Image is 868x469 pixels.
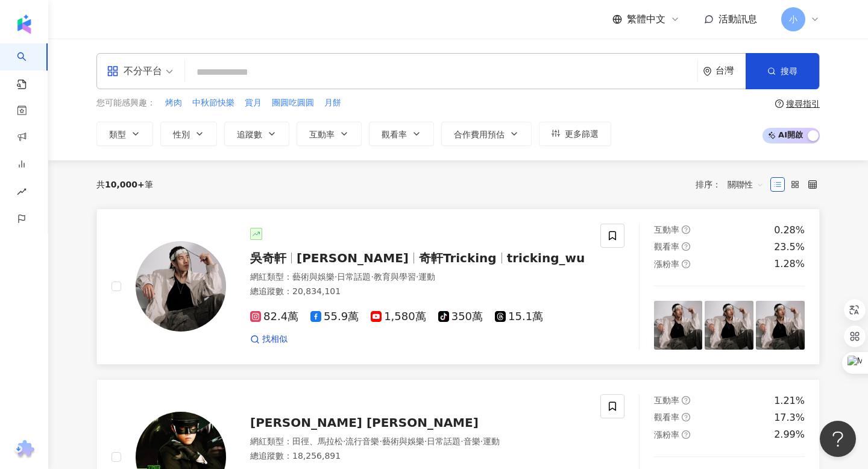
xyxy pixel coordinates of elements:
span: question-circle [682,413,690,421]
span: 漲粉率 [654,430,679,439]
button: 互動率 [297,122,362,146]
span: question-circle [682,430,690,439]
span: 350萬 [438,310,483,323]
span: 吳奇軒 [250,251,286,265]
div: 1.28% [774,257,805,271]
span: question-circle [682,396,690,404]
span: 田徑、馬拉松 [292,436,343,446]
div: 台灣 [715,66,746,76]
span: 10,000+ [105,180,145,189]
div: 23.5% [774,241,805,254]
div: 17.3% [774,411,805,424]
button: 搜尋 [746,53,819,89]
div: 不分平台 [107,61,162,81]
span: 奇軒Tricking [419,251,497,265]
span: 繁體中文 [627,13,665,26]
button: 類型 [96,122,153,146]
button: 追蹤數 [224,122,289,146]
span: [PERSON_NAME] [PERSON_NAME] [250,415,479,430]
div: 0.28% [774,224,805,237]
span: 互動率 [309,130,335,139]
span: question-circle [682,242,690,251]
span: question-circle [775,99,784,108]
span: 活動訊息 [719,13,757,25]
button: 性別 [160,122,217,146]
span: question-circle [682,260,690,268]
img: post-image [654,301,703,350]
img: post-image [705,301,753,350]
span: 運動 [483,436,500,446]
span: · [335,272,337,282]
span: 日常話題 [427,436,461,446]
span: 追蹤數 [237,130,262,139]
span: · [424,436,427,446]
span: 觀看率 [654,242,679,251]
button: 賞月 [244,96,262,110]
div: 網紅類型 ： [250,271,586,283]
span: 互動率 [654,225,679,234]
span: 日常話題 [337,272,371,282]
span: 運動 [418,272,435,282]
a: search [17,43,41,90]
span: · [461,436,463,446]
div: 總追蹤數 ： 18,256,891 [250,450,586,462]
img: post-image [756,301,805,350]
span: 性別 [173,130,190,139]
span: · [379,436,382,446]
span: 55.9萬 [310,310,359,323]
span: 互動率 [654,395,679,405]
a: 找相似 [250,333,288,345]
span: tricking_wu [507,251,585,265]
span: 月餅 [324,97,341,109]
span: environment [703,67,712,76]
div: 2.99% [774,428,805,441]
a: KOL Avatar吳奇軒[PERSON_NAME]奇軒Trickingtricking_wu網紅類型：藝術與娛樂·日常話題·教育與學習·運動總追蹤數：20,834,10182.4萬55.9萬1... [96,209,820,365]
span: rise [17,180,27,207]
span: 藝術與娛樂 [292,272,335,282]
button: 中秋節快樂 [192,96,235,110]
span: · [371,272,373,282]
button: 更多篩選 [539,122,611,146]
button: 團圓吃圓圓 [271,96,315,110]
div: 總追蹤數 ： 20,834,101 [250,286,586,298]
span: · [343,436,345,446]
span: 流行音樂 [345,436,379,446]
span: · [416,272,418,282]
div: 排序： [696,175,770,194]
span: appstore [107,65,119,77]
span: 小 [789,13,797,26]
div: 搜尋指引 [786,99,820,109]
span: 教育與學習 [374,272,416,282]
span: 音樂 [464,436,480,446]
span: 找相似 [262,333,288,345]
span: 更多篩選 [565,129,599,139]
button: 月餅 [324,96,342,110]
span: 15.1萬 [495,310,543,323]
button: 觀看率 [369,122,434,146]
span: 您可能感興趣： [96,97,156,109]
img: chrome extension [13,440,36,459]
span: [PERSON_NAME] [297,251,409,265]
span: 賞月 [245,97,262,109]
button: 烤肉 [165,96,183,110]
div: 網紅類型 ： [250,436,586,448]
img: logo icon [14,14,34,34]
span: 漲粉率 [654,259,679,269]
span: 藝術與娛樂 [382,436,424,446]
span: 82.4萬 [250,310,298,323]
div: 共 筆 [96,180,153,189]
span: 關聯性 [728,175,764,194]
span: 觀看率 [654,412,679,422]
span: 類型 [109,130,126,139]
span: 烤肉 [165,97,182,109]
span: 團圓吃圓圓 [272,97,314,109]
div: 1.21% [774,394,805,408]
span: · [480,436,483,446]
span: 中秋節快樂 [192,97,234,109]
span: 1,580萬 [371,310,426,323]
span: 搜尋 [781,66,797,76]
span: 合作費用預估 [454,130,505,139]
span: 觀看率 [382,130,407,139]
button: 合作費用預估 [441,122,532,146]
span: question-circle [682,225,690,234]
